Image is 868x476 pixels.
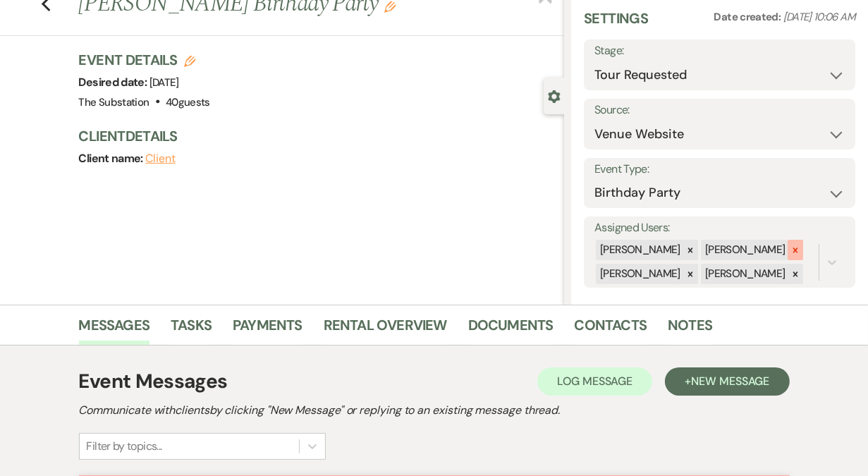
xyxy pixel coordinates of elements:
[548,89,561,102] button: Close lead details
[79,367,228,396] h1: Event Messages
[79,126,551,146] h3: Client Details
[594,100,845,121] label: Source:
[87,438,162,455] div: Filter by topics...
[701,240,788,260] div: [PERSON_NAME]
[79,50,210,70] h3: Event Details
[149,75,179,90] span: [DATE]
[691,374,769,389] span: New Message
[79,402,790,419] h2: Communicate with clients by clicking "New Message" or replying to an existing message thread.
[594,159,845,180] label: Event Type:
[166,95,210,109] span: 40 guests
[596,240,683,260] div: [PERSON_NAME]
[596,264,683,284] div: [PERSON_NAME]
[594,41,845,61] label: Stage:
[714,10,783,24] span: Date created:
[668,314,712,345] a: Notes
[324,314,447,345] a: Rental Overview
[233,314,302,345] a: Payments
[79,75,149,90] span: Desired date:
[537,367,652,396] button: Log Message
[594,218,845,238] label: Assigned Users:
[701,264,788,284] div: [PERSON_NAME]
[557,374,632,389] span: Log Message
[79,95,149,109] span: The Substation
[783,10,855,24] span: [DATE] 10:06 AM
[665,367,789,396] button: +New Message
[79,314,150,345] a: Messages
[468,314,554,345] a: Documents
[171,314,212,345] a: Tasks
[584,8,648,39] h3: Settings
[145,153,176,164] button: Client
[575,314,647,345] a: Contacts
[79,151,146,166] span: Client name:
